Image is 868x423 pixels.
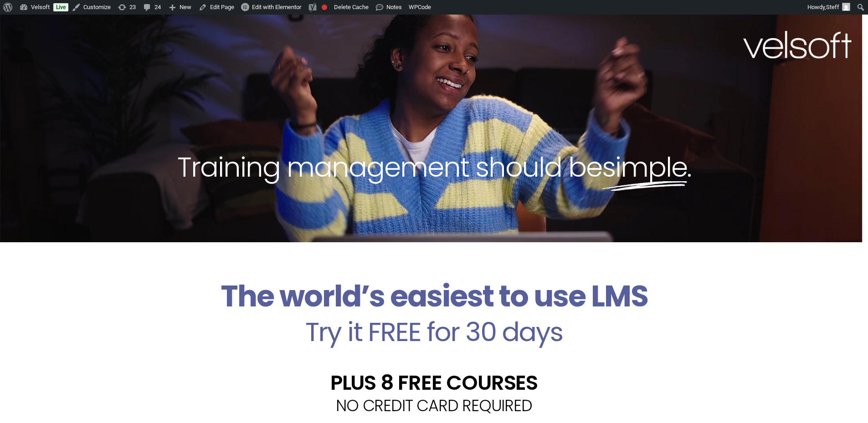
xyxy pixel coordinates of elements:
[322,5,327,10] div: Focus keyphrase not set
[152,279,717,314] h2: The world’s easiest to use LMS
[602,148,687,186] span: simple
[53,3,68,11] a: Live
[152,372,717,393] h2: PLUS 8 FREE COURSES
[152,398,717,413] h2: NO CREDIT CARD REQUIRED
[152,319,717,345] h2: Try it FREE for 30 days
[16,149,852,185] h2: Training management should be .
[826,4,839,10] span: Steff
[252,4,301,10] span: Edit with Elementor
